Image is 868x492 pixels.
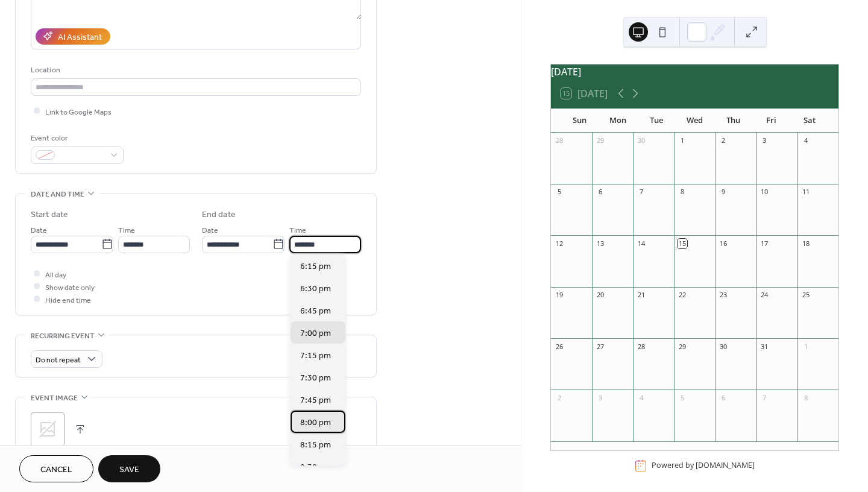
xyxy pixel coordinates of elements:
div: 10 [760,188,769,197]
span: 8:00 pm [300,416,331,429]
button: Cancel [19,455,93,482]
div: 31 [760,342,769,351]
div: ; [31,412,64,446]
div: 15 [678,239,687,248]
button: Save [98,455,160,482]
span: 8:30 pm [300,461,331,473]
span: 7:30 pm [300,371,331,384]
div: 26 [555,342,564,351]
div: 28 [637,342,646,351]
div: 30 [719,342,728,351]
div: Mon [599,109,638,133]
span: 6:15 pm [300,260,331,273]
button: AI Assistant [36,28,110,45]
div: 14 [637,239,646,248]
span: Hide end time [45,294,91,306]
div: 8 [678,188,687,197]
div: Wed [676,109,714,133]
div: 23 [719,291,728,300]
div: 7 [760,393,769,402]
div: 2 [555,393,564,402]
div: Event color [31,132,121,145]
div: 9 [719,188,728,197]
div: [DATE] [551,65,838,79]
div: 8 [801,393,810,402]
span: 7:00 pm [300,327,331,339]
span: Recurring event [31,330,95,342]
div: Sun [561,109,599,133]
span: 6:45 pm [300,304,331,317]
div: 6 [596,188,605,197]
div: End date [202,209,236,221]
div: 18 [801,239,810,248]
div: 28 [555,136,564,145]
div: Fri [752,109,791,133]
div: 30 [637,136,646,145]
div: 21 [637,291,646,300]
span: Date [202,224,218,236]
div: 1 [678,136,687,145]
span: 7:15 pm [300,349,331,362]
div: 17 [760,239,769,248]
div: 3 [760,136,769,145]
div: 29 [596,136,605,145]
span: Date and time [31,188,84,201]
div: 1 [801,342,810,351]
a: [DOMAIN_NAME] [696,461,755,471]
span: 8:15 pm [300,438,331,451]
span: Link to Google Maps [45,106,112,118]
div: 22 [678,291,687,300]
div: 29 [678,342,687,351]
span: Time [118,224,135,236]
div: 20 [596,291,605,300]
span: Save [119,464,139,476]
div: Powered by [652,461,755,471]
div: 27 [596,342,605,351]
div: 6 [719,393,728,402]
div: 19 [555,291,564,300]
div: 4 [637,393,646,402]
span: 7:45 pm [300,394,331,406]
span: Date [31,224,47,236]
div: 13 [596,239,605,248]
div: 16 [719,239,728,248]
div: Thu [714,109,752,133]
div: 12 [555,239,564,248]
span: Event image [31,392,78,405]
div: Tue [637,109,676,133]
span: All day [45,268,66,281]
span: 6:30 pm [300,282,331,295]
div: Start date [31,209,68,221]
div: 5 [555,188,564,197]
span: Show date only [45,281,95,294]
div: 4 [801,136,810,145]
div: 24 [760,291,769,300]
div: 5 [678,393,687,402]
div: 11 [801,188,810,197]
div: Location [31,64,359,77]
div: 25 [801,291,810,300]
span: Time [289,224,306,236]
div: Sat [790,109,829,133]
span: Do not repeat [36,353,81,367]
div: 2 [719,136,728,145]
div: AI Assistant [58,31,102,43]
div: 7 [637,188,646,197]
div: 3 [596,393,605,402]
span: Cancel [40,464,72,476]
